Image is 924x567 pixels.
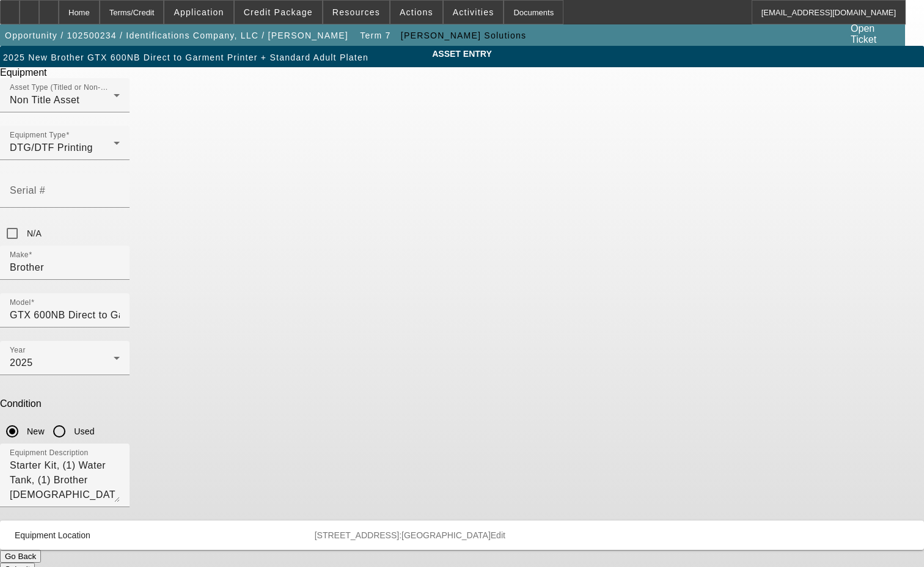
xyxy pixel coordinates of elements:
[24,227,42,240] label: N/A
[10,185,45,196] mat-label: Serial #
[15,530,90,540] span: Equipment Location
[10,346,26,354] mat-label: Year
[174,7,224,17] span: Application
[356,24,395,46] button: Term 7
[401,31,526,40] span: [PERSON_NAME] Solutions
[315,530,491,540] span: [STREET_ADDRESS]:[GEOGRAPHIC_DATA]
[10,357,33,368] span: 2025
[244,7,313,17] span: Credit Package
[164,1,233,24] button: Application
[846,18,904,50] a: Open Ticket
[332,7,380,17] span: Resources
[491,530,505,540] span: Edit
[9,49,915,59] span: ASSET ENTRY
[10,251,29,259] mat-label: Make
[71,425,95,437] label: Used
[235,1,322,24] button: Credit Package
[398,24,529,46] button: [PERSON_NAME] Solutions
[400,7,433,17] span: Actions
[10,95,79,105] span: Non Title Asset
[876,7,912,14] span: Delete asset
[453,7,494,17] span: Activities
[323,1,389,24] button: Resources
[10,142,93,153] span: DTG/DTF Printing
[10,449,89,457] mat-label: Equipment Description
[360,31,391,40] span: Term 7
[24,425,45,437] label: New
[10,84,122,92] mat-label: Asset Type (Titled or Non-Titled)
[391,1,442,24] button: Actions
[10,299,31,307] mat-label: Model
[10,131,66,139] mat-label: Equipment Type
[444,1,504,24] button: Activities
[5,31,348,40] span: Opportunity / 102500234 / Identifications Company, LLC / [PERSON_NAME]
[3,53,369,62] span: 2025 New Brother GTX 600NB Direct to Garment Printer + Standard Adult Platen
